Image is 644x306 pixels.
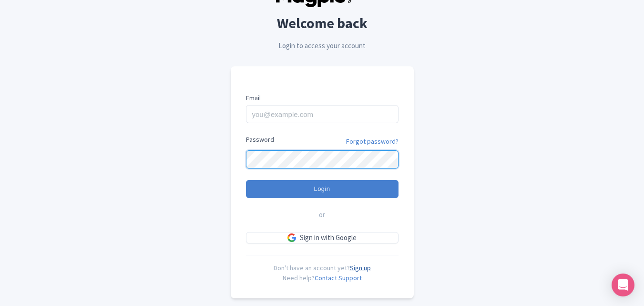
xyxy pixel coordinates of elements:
div: Don't have an account yet? Need help? [246,255,399,283]
p: Login to access your account [231,41,414,52]
img: google.svg [287,233,296,242]
input: Login [246,180,399,198]
label: Password [246,135,274,145]
a: Forgot password? [346,137,399,147]
label: Email [246,93,399,103]
span: or [319,210,325,221]
h2: Welcome back [231,15,414,31]
div: Open Intercom Messenger [612,274,634,296]
a: Sign in with Google [246,232,399,244]
a: Contact Support [315,274,362,282]
a: Sign up [350,264,371,272]
input: you@example.com [246,105,399,123]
